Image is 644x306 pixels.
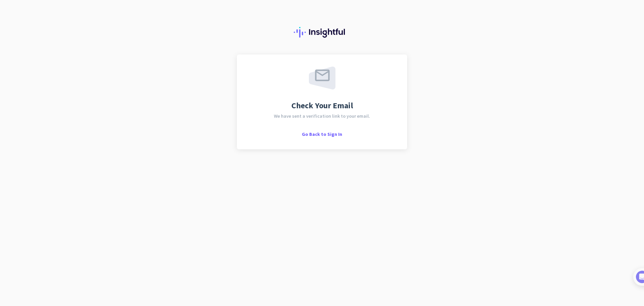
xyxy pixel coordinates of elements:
[302,131,342,137] span: Go Back to Sign In
[309,67,335,89] img: email-sent
[291,102,353,110] span: Check Your Email
[294,27,350,38] img: Insightful
[274,114,370,118] span: We have sent a verification link to your email.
